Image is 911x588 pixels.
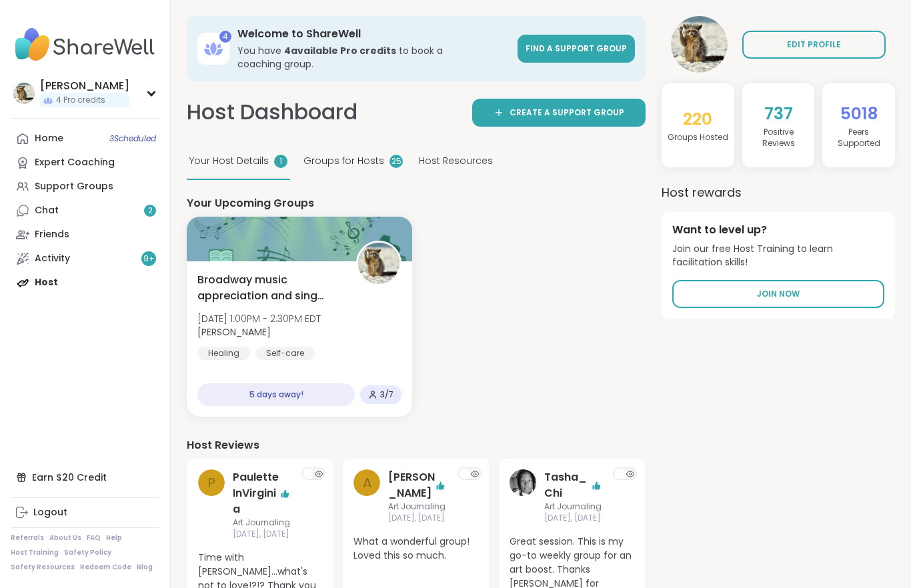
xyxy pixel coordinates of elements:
a: Create a support group [472,99,646,127]
h4: Your Upcoming Groups [187,196,646,211]
a: Home3Scheduled [11,127,159,151]
div: Home [35,132,63,145]
span: 4 Pro credits [56,95,105,106]
h1: Host Dashboard [187,97,357,127]
span: 220 [683,107,712,131]
h4: Want to level up? [672,223,884,237]
div: Logout [33,506,67,519]
span: P [207,473,215,493]
a: PauletteInVirginia [233,469,279,517]
span: Groups for Hosts [303,154,384,168]
a: Chat2 [11,199,159,223]
a: Referrals [11,533,44,543]
div: Activity [35,252,70,265]
div: 1 [274,155,287,168]
div: Earn $20 Credit [11,465,159,489]
span: 3 Scheduled [109,133,156,144]
img: spencer [358,243,399,284]
span: 9 + [143,253,155,265]
span: Art Journaling [233,517,290,529]
span: [DATE], [DATE] [388,513,445,524]
span: Broadway music appreciation and sing along [197,272,341,304]
a: About Us [49,533,81,543]
img: spencer [13,83,35,104]
span: Art Journaling [388,501,445,513]
span: 2 [148,205,153,217]
span: Art Journaling [544,501,602,513]
span: a [363,473,371,493]
span: [DATE], [DATE] [544,513,602,524]
h4: Groups Hosted [668,132,728,143]
img: spencer [671,16,728,73]
span: 737 [764,102,793,125]
a: Logout [11,501,159,525]
h3: Host rewards [662,183,895,201]
div: [PERSON_NAME] [40,79,129,93]
span: What a wonderful group! Loved this so much. [353,535,478,563]
a: Host Training [11,548,59,557]
a: Safety Resources [11,563,75,572]
h4: Positive Review s [748,127,810,149]
a: Blog [137,563,153,572]
div: 5 days away! [197,383,355,406]
div: 4 [219,31,231,43]
a: Activity9+ [11,247,159,271]
span: EDIT PROFILE [787,39,841,51]
a: Redeem Code [80,563,131,572]
a: [PERSON_NAME] [388,469,435,501]
span: Your Host Details [189,154,269,168]
div: Self-care [255,347,315,360]
a: EDIT PROFILE [742,31,886,59]
div: Chat [35,204,59,217]
div: Friends [35,228,69,241]
a: Support Groups [11,175,159,199]
a: Friends [11,223,159,247]
b: [PERSON_NAME] [197,325,271,339]
span: Find a support group [526,43,627,54]
div: 25 [389,155,403,168]
span: Join Now [757,288,800,300]
a: P [198,469,225,540]
a: Tasha_Chi [510,469,536,524]
h4: Peers Supported [828,127,890,149]
span: Host Resources [419,154,493,168]
a: Join Now [672,280,884,308]
a: Safety Policy [64,548,111,557]
span: Join our free Host Training to learn facilitation skills! [672,243,884,269]
b: 4 available Pro credit s [284,44,396,57]
img: Tasha_Chi [510,469,536,496]
div: Support Groups [35,180,113,193]
a: FAQ [87,533,101,543]
h4: Host Reviews [187,438,646,453]
span: 3 / 7 [380,389,393,400]
span: 5018 [840,102,878,125]
img: ShareWell Nav Logo [11,21,159,68]
div: Expert Coaching [35,156,115,169]
h3: Welcome to ShareWell [237,27,510,41]
a: Help [106,533,122,543]
a: Expert Coaching [11,151,159,175]
a: Find a support group [518,35,635,63]
div: Healing [197,347,250,360]
h3: You have to book a coaching group. [237,44,510,71]
span: [DATE] 1:00PM - 2:30PM EDT [197,312,321,325]
a: a [353,469,380,524]
a: Tasha_Chi [544,469,591,501]
span: Create a support group [510,107,624,119]
span: [DATE], [DATE] [233,529,290,540]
